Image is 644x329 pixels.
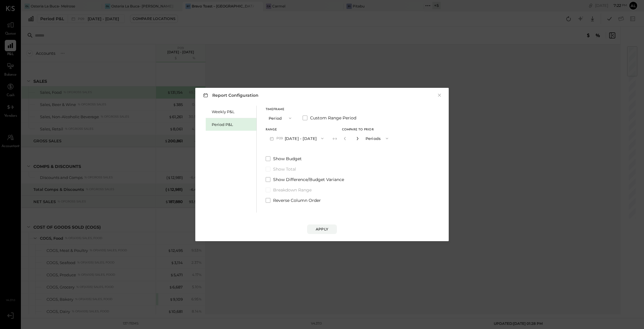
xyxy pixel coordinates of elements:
span: Breakdown Range [273,187,312,193]
span: Compare to Prior [342,128,374,131]
div: Period P&L [212,122,253,127]
div: Apply [316,227,328,232]
h3: Report Configuration [202,91,258,99]
button: Period [266,113,295,124]
div: Range [266,128,328,131]
button: × [437,92,442,98]
button: P09[DATE] - [DATE] [266,133,328,144]
button: Apply [307,224,337,234]
span: Show Difference/Budget Variance [273,177,344,183]
span: Show Total [273,166,296,172]
button: Periods [363,133,392,144]
span: Reverse Column Order [273,197,321,203]
div: Weekly P&L [212,109,253,115]
span: Custom Range Period [310,115,356,121]
span: P09 [276,136,285,141]
span: Show Budget [273,156,302,162]
div: Timeframe [266,108,295,111]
